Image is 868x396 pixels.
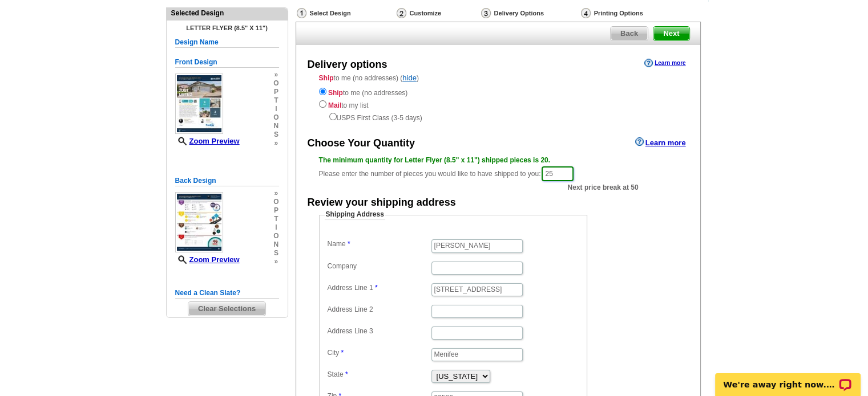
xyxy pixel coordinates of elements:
[273,232,278,240] span: o
[611,27,648,40] span: Back
[175,57,279,68] h5: Front Design
[328,239,430,249] label: Name
[308,195,456,210] div: Review your shipping address
[296,73,700,123] div: to me (no addresses) ( )
[319,155,677,165] div: The minimum quantity for Letter Flyer (8.5" x 11") shipped pieces is 20.
[653,27,689,40] span: Next
[708,360,868,396] iframe: LiveChat chat widget
[319,155,677,182] div: Please enter the number of pieces you would like to have shipped to you:
[273,88,278,96] span: p
[481,8,491,18] img: Delivery Options
[297,8,306,18] img: Select Design
[175,37,279,48] h5: Design Name
[328,89,343,97] strong: Ship
[402,74,417,82] a: hide
[581,8,591,18] img: Printing Options & Summary
[328,262,430,271] label: Company
[308,136,415,151] div: Choose Your Quantity
[175,288,279,299] h5: Need a Clean Slate?
[328,283,430,293] label: Address Line 1
[273,113,278,122] span: o
[175,192,223,252] img: small-thumb.jpg
[480,7,580,22] div: Delivery Options
[175,25,279,31] h4: Letter Flyer (8.5" x 11")
[273,79,278,88] span: o
[328,348,430,358] label: City
[308,58,387,72] div: Delivery options
[319,111,677,123] div: USPS First Class (3-5 days)
[273,206,278,215] span: p
[319,74,334,82] strong: Ship
[567,182,638,193] span: Next price break at 50
[273,189,278,198] span: »
[273,240,278,249] span: n
[325,210,385,220] legend: Shipping Address
[167,8,288,18] div: Selected Design
[273,249,278,258] span: s
[273,105,278,113] span: i
[397,8,406,18] img: Customize
[328,370,430,379] label: State
[273,198,278,206] span: o
[273,122,278,130] span: n
[319,85,677,123] div: to me (no addresses) to my list
[328,101,341,109] strong: Mail
[296,7,395,22] div: Select Design
[188,302,265,316] span: Clear Selections
[175,175,279,186] h5: Back Design
[644,59,685,68] a: Learn more
[328,326,430,336] label: Address Line 3
[273,215,278,223] span: t
[273,223,278,232] span: i
[273,96,278,105] span: t
[328,305,430,315] label: Address Line 2
[635,137,686,146] a: Learn more
[175,137,240,145] a: Zoom Preview
[273,139,278,148] span: »
[273,130,278,139] span: s
[175,255,240,264] a: Zoom Preview
[273,258,278,266] span: »
[610,26,648,41] a: Back
[175,74,223,134] img: small-thumb.jpg
[580,7,681,19] div: Printing Options
[273,71,278,79] span: »
[395,7,480,19] div: Customize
